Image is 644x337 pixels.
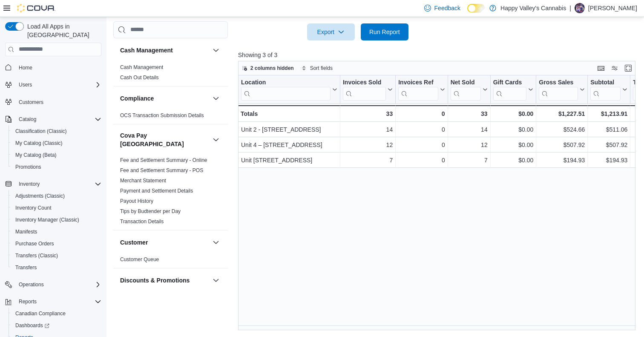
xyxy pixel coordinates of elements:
[211,275,221,285] button: Discounts & Promotions
[211,237,221,248] button: Customer
[120,276,209,285] button: Discounts & Promotions
[120,131,209,148] button: Cova Pay [GEOGRAPHIC_DATA]
[120,276,190,285] h3: Discounts & Promotions
[120,238,209,247] button: Customer
[15,216,79,223] span: Inventory Manager (Classic)
[590,155,627,165] div: $194.93
[2,296,105,308] button: Reports
[15,179,101,189] span: Inventory
[120,74,159,81] span: Cash Out Details
[19,81,32,88] span: Users
[12,227,101,237] span: Manifests
[623,63,633,73] button: Enter fullscreen
[493,109,533,119] div: $0.00
[12,251,101,261] span: Transfers (Classic)
[15,322,49,329] span: Dashboards
[15,179,43,189] button: Inventory
[120,188,193,194] a: Payment and Settlement Details
[590,78,621,100] div: Subtotal
[15,114,40,124] button: Catalog
[19,64,32,71] span: Home
[12,150,101,160] span: My Catalog (Beta)
[113,254,228,268] div: Customer
[120,198,153,204] a: Payout History
[398,140,445,150] div: 0
[211,45,221,55] button: Cash Management
[12,251,61,261] a: Transfers (Classic)
[12,150,60,160] a: My Catalog (Beta)
[15,97,47,107] a: Customers
[398,78,445,100] button: Invoices Ref
[2,178,105,190] button: Inventory
[19,116,36,123] span: Catalog
[9,214,105,226] button: Inventory Manager (Classic)
[539,140,585,150] div: $507.92
[12,262,101,273] span: Transfers
[493,78,526,86] div: Gift Cards
[12,215,83,225] a: Inventory Manager (Classic)
[113,155,228,230] div: Cova Pay [GEOGRAPHIC_DATA]
[120,94,154,103] h3: Compliance
[343,124,393,135] div: 14
[9,262,105,274] button: Transfers
[15,97,101,107] span: Customers
[343,78,386,100] div: Invoices Sold
[398,109,445,119] div: 0
[12,239,57,249] a: Purchase Orders
[9,202,105,214] button: Inventory Count
[2,61,105,74] button: Home
[120,157,207,164] span: Fee and Settlement Summary - Online
[539,124,585,135] div: $524.66
[434,4,460,12] span: Feedback
[493,140,533,150] div: $0.00
[24,22,101,39] span: Load All Apps in [GEOGRAPHIC_DATA]
[12,162,101,172] span: Promotions
[539,78,578,100] div: Gross Sales
[609,63,620,73] button: Display options
[369,28,400,36] span: Run Report
[113,62,228,86] div: Cash Management
[15,297,40,307] button: Reports
[120,218,164,225] span: Transaction Details
[239,63,297,73] button: 2 columns hidden
[539,155,585,165] div: $194.93
[120,94,209,103] button: Compliance
[450,140,487,150] div: 12
[590,124,627,135] div: $511.06
[211,93,221,104] button: Compliance
[539,78,585,100] button: Gross Sales
[12,308,101,319] span: Canadian Compliance
[15,152,57,158] span: My Catalog (Beta)
[120,167,203,173] a: Fee and Settlement Summary - POS
[343,155,393,165] div: 7
[307,23,355,40] button: Export
[12,320,101,331] span: Dashboards
[467,4,485,13] input: Dark Mode
[590,140,627,150] div: $507.92
[343,109,393,119] div: 33
[15,264,37,271] span: Transfers
[241,78,331,100] div: Location
[343,78,386,86] div: Invoices Sold
[241,78,337,100] button: Location
[493,78,526,100] div: Gift Card Sales
[211,135,221,145] button: Cova Pay [GEOGRAPHIC_DATA]
[12,262,40,273] a: Transfers
[590,78,627,100] button: Subtotal
[12,126,101,136] span: Classification (Classic)
[12,191,68,201] a: Adjustments (Classic)
[241,155,337,165] div: Unit [STREET_ADDRESS]
[120,178,166,184] a: Merchant Statement
[9,190,105,202] button: Adjustments (Classic)
[15,297,101,307] span: Reports
[500,3,566,13] p: Happy Valley's Cannabis
[15,205,52,211] span: Inventory Count
[120,256,159,263] span: Customer Queue
[9,149,105,161] button: My Catalog (Beta)
[9,226,105,238] button: Manifests
[12,203,55,213] a: Inventory Count
[15,80,35,90] button: Users
[450,109,487,119] div: 33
